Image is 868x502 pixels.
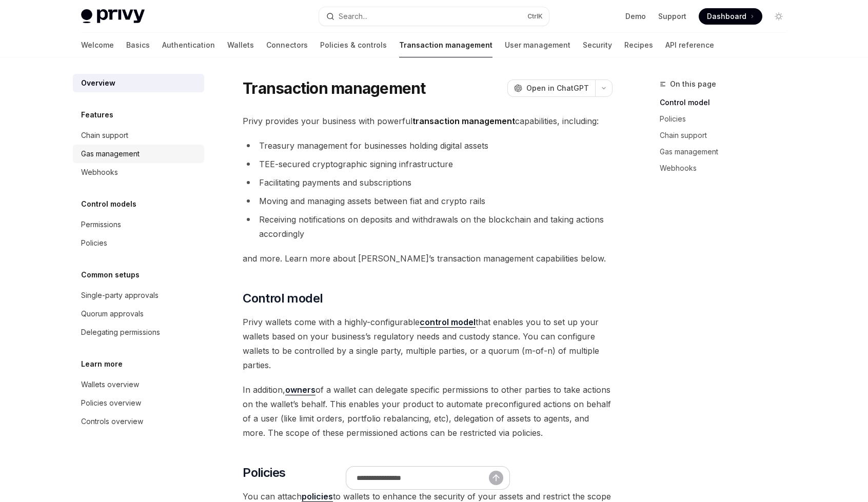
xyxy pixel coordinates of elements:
span: On this page [670,78,716,90]
div: Controls overview [81,415,143,428]
a: Basics [126,33,150,57]
div: Search... [339,10,367,23]
a: Wallets [227,33,254,57]
div: Delegating permissions [81,326,160,338]
strong: transaction management [412,116,515,126]
button: Toggle dark mode [771,8,787,25]
div: Wallets overview [81,378,139,391]
a: Demo [625,11,646,22]
div: Webhooks [81,166,118,178]
span: Ctrl K [527,12,543,21]
strong: control model [420,317,476,327]
li: Treasury management for businesses holding digital assets [243,138,613,153]
span: Privy wallets come with a highly-configurable that enables you to set up your wallets based on yo... [243,315,613,372]
a: Welcome [81,33,114,57]
a: Recipes [624,33,653,57]
button: Send message [489,471,503,485]
a: Policies [73,234,204,252]
span: and more. Learn more about [PERSON_NAME]’s transaction management capabilities below. [243,251,613,266]
a: Policies overview [73,394,204,412]
h5: Control models [81,198,136,210]
button: Open in ChatGPT [507,79,595,97]
h1: Transaction management [243,79,426,97]
span: Control model [243,290,323,307]
span: Open in ChatGPT [526,83,589,93]
span: Privy provides your business with powerful capabilities, including: [243,114,613,128]
div: Quorum approvals [81,308,144,320]
a: Policies & controls [320,33,387,57]
a: Connectors [266,33,308,57]
a: Controls overview [73,412,204,431]
h5: Features [81,109,113,121]
a: Single-party approvals [73,286,204,305]
a: Overview [73,74,204,92]
a: Gas management [660,144,795,160]
div: Single-party approvals [81,289,159,302]
a: Webhooks [660,160,795,176]
a: Webhooks [73,163,204,182]
a: Chain support [660,127,795,144]
button: Search...CtrlK [319,7,549,26]
div: Policies overview [81,397,141,409]
div: Overview [81,77,115,89]
li: Moving and managing assets between fiat and crypto rails [243,194,613,208]
a: owners [285,385,315,395]
div: Policies [81,237,107,249]
a: Security [583,33,612,57]
a: API reference [665,33,714,57]
a: Wallets overview [73,375,204,394]
span: Dashboard [707,11,746,22]
h5: Learn more [81,358,123,370]
div: Gas management [81,148,140,160]
a: Gas management [73,145,204,163]
input: Ask a question... [357,467,489,489]
a: Support [658,11,686,22]
div: Permissions [81,218,121,231]
div: Chain support [81,129,128,142]
a: Dashboard [699,8,762,25]
a: Authentication [162,33,215,57]
li: Receiving notifications on deposits and withdrawals on the blockchain and taking actions accordingly [243,212,613,241]
a: Delegating permissions [73,323,204,342]
a: Permissions [73,215,204,234]
a: Chain support [73,126,204,145]
li: TEE-secured cryptographic signing infrastructure [243,157,613,171]
a: Transaction management [399,33,492,57]
h5: Common setups [81,269,140,281]
li: Facilitating payments and subscriptions [243,175,613,190]
a: Control model [660,94,795,111]
img: light logo [81,9,145,24]
a: Policies [660,111,795,127]
a: Quorum approvals [73,305,204,323]
a: User management [505,33,570,57]
a: control model [420,317,476,328]
span: In addition, of a wallet can delegate specific permissions to other parties to take actions on th... [243,383,613,440]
